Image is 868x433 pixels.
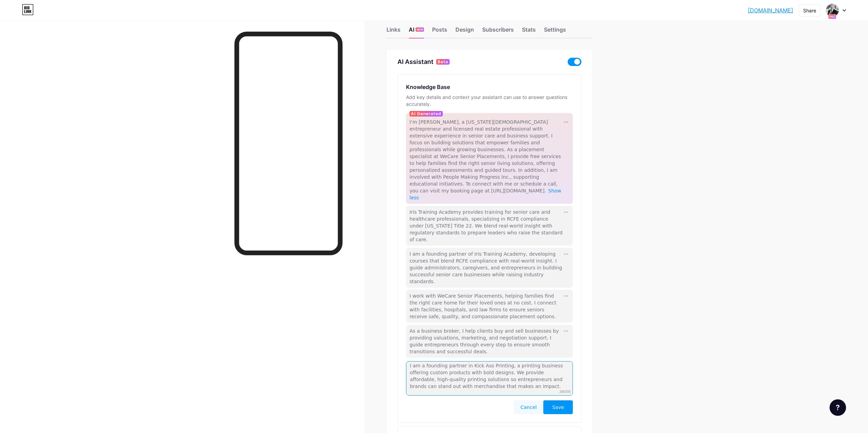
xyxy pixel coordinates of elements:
div: Subscribers [482,25,514,38]
span: Save [552,404,564,411]
span: Beta [438,59,448,65]
span: As a business broker, I help clients buy and sell businesses by providing valuations, marketing, ... [409,328,559,354]
span: AI Generated [411,111,441,116]
span: I am a founding partner of Iris Training Academy, developing courses that blend RCFE compliance w... [409,251,562,284]
div: Stats [522,25,536,38]
div: Design [455,25,474,38]
img: louieochoa [826,4,839,17]
div: Settings [544,25,566,38]
div: Add key details and context your assistant can use to answer questions accurately. [406,94,573,108]
button: Save [543,400,573,414]
span: Iris Training Academy provides training for senior care and healthcare professionals, specializin... [409,209,563,242]
span: 245/255 [559,390,571,394]
span: NEW [417,27,423,32]
div: Knowledge Base [406,83,450,91]
span: I’m [PERSON_NAME], a [US_STATE][DEMOGRAPHIC_DATA] entrepreneur and licensed real estate professio... [409,119,561,193]
div: Links [386,25,401,38]
button: Cancel [514,400,543,414]
div: Posts [432,25,447,38]
div: AI [409,25,424,38]
span: I work with WeCare Senior Placements, helping families find the right care home for their loved o... [409,293,556,319]
a: [DOMAIN_NAME] [748,6,793,14]
div: AI Assistant [397,58,433,66]
div: Share [803,7,816,14]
